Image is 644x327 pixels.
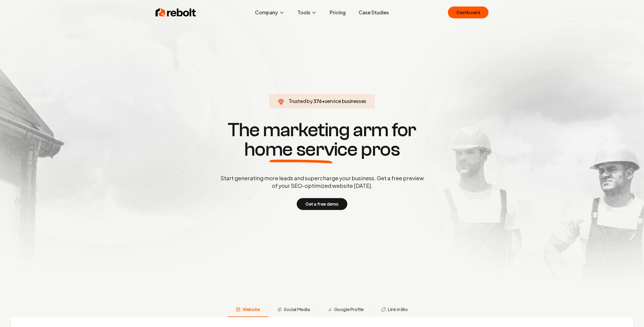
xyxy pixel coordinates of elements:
[156,7,196,18] img: Rebolt Logo
[372,303,417,317] button: Link in Bio
[354,7,393,18] a: Case Studies
[325,98,366,104] span: service businesses
[289,98,313,104] span: Trusted by
[284,306,310,313] span: Social Media
[297,198,347,210] button: Get a free demo
[319,303,372,317] button: Google Profile
[313,97,322,105] span: 376
[219,174,425,189] p: Start generating more leads and supercharge your business. Get a free preview of your SEO-optimiz...
[227,303,268,317] button: Website
[251,7,289,18] button: Company
[388,306,408,313] span: Link in Bio
[243,306,260,313] span: Website
[325,7,350,18] a: Pricing
[322,98,325,104] span: +
[448,6,488,18] a: Dashboard
[244,140,358,159] span: home service
[268,303,318,317] button: Social Media
[334,306,364,313] span: Google Profile
[293,7,321,18] button: Tools
[192,120,452,159] h1: The marketing arm for pros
